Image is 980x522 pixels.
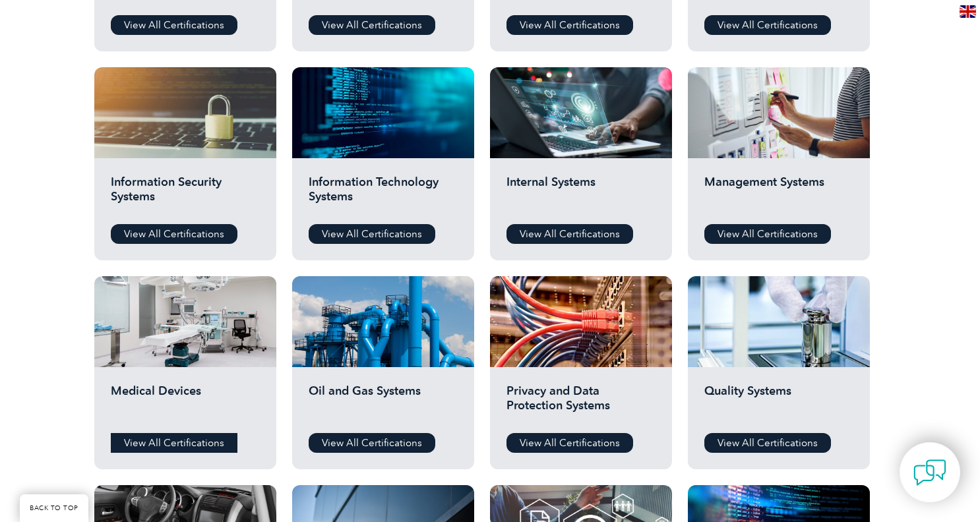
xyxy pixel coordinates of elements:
[111,224,237,244] a: View All Certifications
[309,175,458,214] h2: Information Technology Systems
[111,175,260,214] h2: Information Security Systems
[704,224,831,244] a: View All Certifications
[506,15,633,35] a: View All Certifications
[913,456,946,489] img: contact-chat.png
[111,433,237,453] a: View All Certifications
[506,384,656,423] h2: Privacy and Data Protection Systems
[20,494,88,522] a: BACK TO TOP
[309,15,435,35] a: View All Certifications
[704,433,831,453] a: View All Certifications
[309,384,458,423] h2: Oil and Gas Systems
[960,5,976,18] img: en
[309,433,435,453] a: View All Certifications
[506,433,633,453] a: View All Certifications
[506,224,633,244] a: View All Certifications
[309,224,435,244] a: View All Certifications
[704,175,853,214] h2: Management Systems
[111,15,237,35] a: View All Certifications
[111,384,260,423] h2: Medical Devices
[704,384,853,423] h2: Quality Systems
[704,15,831,35] a: View All Certifications
[506,175,656,214] h2: Internal Systems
